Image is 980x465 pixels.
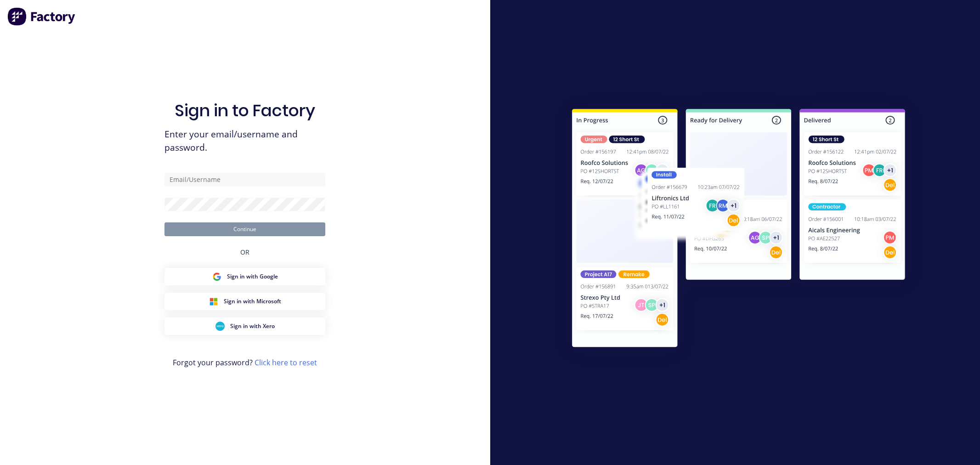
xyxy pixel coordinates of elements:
img: Google Sign in [212,272,221,281]
input: Email/Username [164,173,325,187]
button: Microsoft Sign inSign in with Microsoft [164,293,325,310]
a: Click here to reset [255,357,317,368]
span: Sign in with Xero [230,322,275,330]
img: Sign in [552,91,925,369]
span: Sign in with Microsoft [224,297,281,306]
img: Microsoft Sign in [209,297,218,306]
button: Google Sign inSign in with Google [164,268,325,285]
span: Sign in with Google [227,272,278,281]
button: Continue [164,222,325,236]
span: Forgot your password? [173,357,317,368]
div: OR [240,236,249,268]
img: Factory [7,7,76,26]
h1: Sign in to Factory [175,101,315,120]
button: Xero Sign inSign in with Xero [164,318,325,335]
img: Xero Sign in [215,322,225,331]
span: Enter your email/username and password. [164,128,325,154]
